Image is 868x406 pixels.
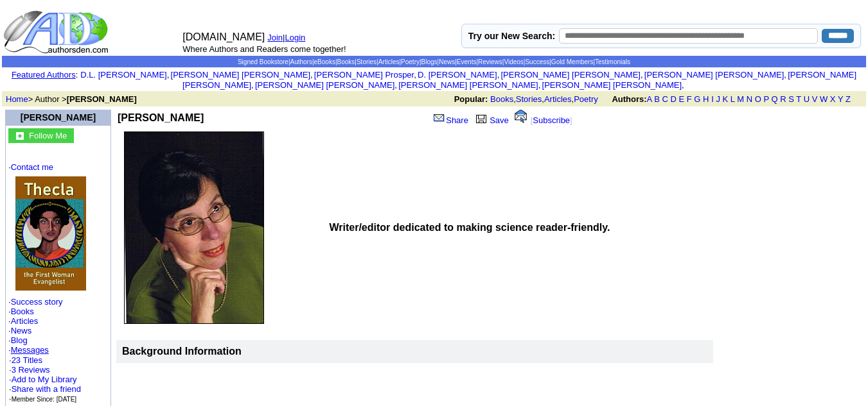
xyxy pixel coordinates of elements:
[12,365,50,375] a: 3 Reviews
[329,222,610,233] b: Writer/editor dedicated to making science reader-friendly.
[478,58,502,65] a: Reviews
[595,58,630,65] a: Testimonials
[786,72,788,79] font: i
[12,70,78,80] font: :
[16,132,24,140] img: gc.jpg
[662,94,668,104] a: C
[694,94,700,104] a: G
[457,58,477,65] a: Events
[313,72,314,79] font: i
[468,31,555,41] label: Try our New Search:
[6,94,137,104] font: > Author >
[544,94,572,104] a: Articles
[171,70,310,80] a: [PERSON_NAME] [PERSON_NAME]
[357,58,376,65] a: Stories
[515,110,527,123] img: alert.gif
[643,72,644,79] font: i
[490,94,513,104] a: Books
[838,94,843,104] a: Y
[737,94,744,104] a: M
[8,162,108,404] font: · · · · · ·
[378,58,400,65] a: Articles
[570,115,572,125] font: ]
[771,94,777,104] a: Q
[703,94,709,104] a: H
[11,297,63,307] a: Success story
[820,94,828,104] a: W
[644,70,784,80] a: [PERSON_NAME] [PERSON_NAME]
[238,58,288,65] a: Signed Bookstore
[439,58,455,65] a: News
[182,44,346,54] font: Where Authors and Readers come together!
[473,115,509,125] a: Save
[401,58,420,65] a: Poetry
[122,346,242,357] b: Background Information
[80,70,856,90] font: , , , , , , , , , ,
[397,82,398,89] font: i
[454,94,488,104] b: Popular:
[454,94,862,104] font: , , ,
[29,131,67,140] font: Follow Me
[12,70,76,80] a: Featured Authors
[812,94,818,104] a: V
[6,94,28,104] a: Home
[731,94,735,104] a: L
[12,396,77,403] font: Member Since: [DATE]
[337,58,355,65] a: Books
[516,94,542,104] a: Stories
[678,94,684,104] a: E
[11,326,32,335] a: News
[474,113,488,123] img: library.gif
[723,94,729,104] a: K
[542,80,682,90] a: [PERSON_NAME] [PERSON_NAME]
[687,94,692,104] a: F
[804,94,810,104] a: U
[647,94,652,104] a: A
[12,384,81,394] a: Share with a friend
[8,345,49,355] font: ·
[504,58,523,65] a: Videos
[11,162,53,172] a: Contact me
[747,94,752,104] a: N
[612,94,646,104] b: Authors:
[416,72,418,79] font: i
[255,80,394,90] a: [PERSON_NAME] [PERSON_NAME]
[11,316,39,326] a: Articles
[29,130,67,140] a: Follow Me
[434,113,445,123] img: share_page.gif
[11,335,28,345] a: Blog
[182,31,265,42] font: [DOMAIN_NAME]
[267,33,283,42] a: Join
[12,375,77,384] a: Add to My Library
[525,58,549,65] a: Success
[80,70,166,80] a: D.L. [PERSON_NAME]
[12,355,42,365] a: 23 Titles
[9,375,81,403] font: · · ·
[283,33,310,42] font: |
[290,58,312,65] a: Authors
[3,10,111,55] img: logo_ad.gif
[755,94,761,104] a: O
[169,72,170,79] font: i
[11,345,49,355] a: Messages
[314,70,414,80] a: [PERSON_NAME] Prosper
[551,58,594,65] a: Gold Members
[15,176,86,291] img: 79748.jpg
[500,70,640,80] a: [PERSON_NAME] [PERSON_NAME]
[9,355,81,403] font: · ·
[780,94,786,104] a: R
[716,94,720,104] a: J
[21,112,96,123] a: [PERSON_NAME]
[398,80,538,90] a: [PERSON_NAME] [PERSON_NAME]
[124,131,264,324] img: 117626.jpg
[830,94,836,104] a: X
[67,94,137,104] b: [PERSON_NAME]
[285,33,306,42] a: Login
[670,94,676,104] a: D
[684,82,686,89] font: i
[654,94,660,104] a: B
[432,115,468,125] a: Share
[574,94,598,104] a: Poetry
[11,307,34,316] a: Books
